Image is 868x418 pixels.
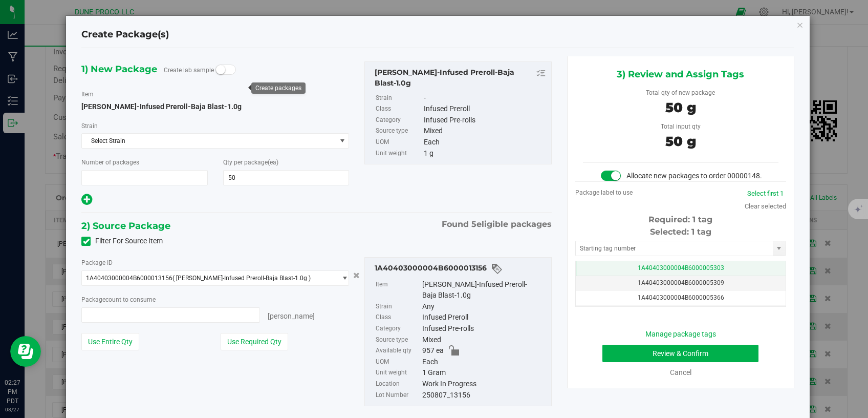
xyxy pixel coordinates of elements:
iframe: Resource center [10,336,41,367]
span: Qty per package [223,159,278,166]
label: Item [81,90,94,99]
a: Manage package tags [645,330,716,338]
span: (ea) [268,159,278,166]
label: Lot Number [376,390,420,401]
span: 1A40403000004B6000005303 [638,264,724,271]
div: Mixed [424,126,546,137]
span: Package ID [81,259,113,266]
a: Select first 1 [747,190,784,197]
label: Create lab sample [164,62,214,78]
label: Location [376,379,420,390]
span: ( [PERSON_NAME]-Infused Preroll-Baja Blast-1.0g ) [172,275,311,282]
div: Create packages [255,85,301,92]
span: count [105,296,121,303]
span: Add new output [81,197,92,205]
button: Cancel button [350,268,363,283]
div: 1A40403000004B6000013156 [375,263,546,275]
button: Use Required Qty [221,333,288,350]
span: Found eligible packages [442,218,552,231]
div: Work In Progress [422,379,546,390]
span: 957 ea [422,345,444,357]
span: Allocate new packages to order 00000148. [626,172,762,180]
label: Available qty [376,345,420,357]
span: 50 g [665,99,696,116]
label: Unit weight [376,367,420,379]
label: Filter For Source Item [81,236,163,246]
span: [PERSON_NAME]-Infused Preroll-Baja Blast-1.0g [81,102,242,111]
span: 3) Review and Assign Tags [617,67,744,82]
div: Any [422,301,546,312]
label: Unit weight [376,148,422,159]
span: Total input qty [661,123,701,130]
span: Required: 1 tag [648,215,712,224]
div: HUST-Infused Preroll-Baja Blast-1.0g [375,67,546,89]
a: Clear selected [745,202,786,210]
span: select [773,241,786,256]
div: 250807_13156 [422,390,546,401]
label: Class [376,103,422,115]
label: Item [376,279,420,301]
button: Use Entire Qty [81,333,139,350]
label: Strain [376,301,420,312]
span: Package to consume [81,296,156,303]
span: 5 [471,219,476,229]
label: Source type [376,335,420,346]
label: Category [376,323,420,335]
div: Infused Preroll [424,103,546,115]
label: Class [376,312,420,323]
label: Strain [81,121,98,131]
input: 50 [224,171,349,185]
label: Strain [376,93,422,104]
label: Category [376,115,422,126]
span: 1A40403000004B6000005309 [638,279,724,286]
div: Mixed [422,335,546,346]
div: [PERSON_NAME]-Infused Preroll-Baja Blast-1.0g [422,279,546,301]
label: UOM [376,137,422,148]
span: 1A40403000004B6000013156 [86,275,172,282]
span: Total qty of new package [646,89,715,96]
span: 50 g [665,133,696,150]
label: UOM [376,357,420,368]
div: 1 Gram [422,367,546,379]
span: select [336,134,349,148]
div: Each [422,357,546,368]
button: Review & Confirm [602,345,759,362]
span: 2) Source Package [81,218,170,234]
h4: Create Package(s) [81,28,169,41]
span: 1A40403000004B6000005366 [638,294,724,301]
div: Infused Pre-rolls [422,323,546,335]
span: 1) New Package [81,61,157,77]
div: - [424,93,546,104]
span: Number of packages [81,159,139,166]
input: Starting tag number [576,241,773,256]
div: Each [424,137,546,148]
label: Source type [376,126,422,137]
span: Selected: 1 tag [650,227,711,237]
span: select [336,271,349,285]
a: Cancel [670,368,691,377]
span: Package label to use [575,189,633,196]
span: [PERSON_NAME] [268,312,315,320]
div: Infused Preroll [422,312,546,323]
div: 1 g [424,148,546,159]
div: Infused Pre-rolls [424,115,546,126]
span: Select Strain [82,134,336,148]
